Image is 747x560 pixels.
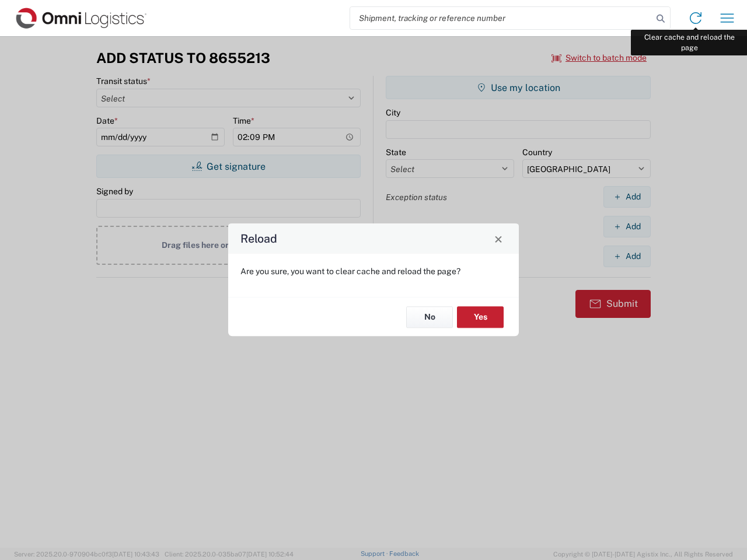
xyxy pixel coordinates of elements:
input: Shipment, tracking or reference number [350,7,652,29]
button: Yes [457,306,504,328]
button: No [406,306,453,328]
p: Are you sure, you want to clear cache and reload the page? [240,266,507,276]
h4: Reload [240,230,277,247]
button: Close [490,230,507,247]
